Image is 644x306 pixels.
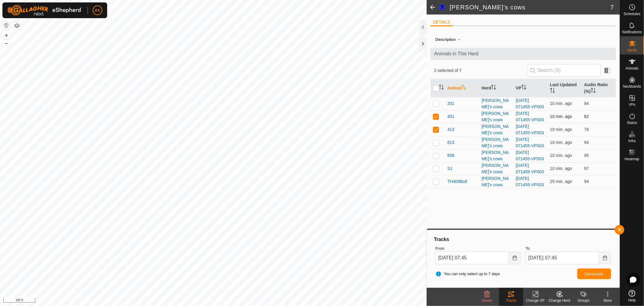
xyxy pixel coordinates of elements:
label: From [435,246,521,252]
p-sorticon: Activate to sort [462,86,466,90]
button: Choose Date [509,252,521,264]
th: Animal [445,79,479,97]
span: 76 [584,127,589,132]
div: [PERSON_NAME]'s cows [482,175,511,188]
span: 413 [447,126,454,133]
th: Herd [479,79,513,97]
a: Help [620,288,644,304]
button: Map Layers [13,22,21,29]
input: Search (S) [528,64,601,77]
button: Generate [577,269,611,279]
a: [DATE] 071455-VP003 [516,163,544,174]
li: DETAILS [431,19,453,26]
span: Aug 21, 2025, 7:35 AM [550,153,572,158]
span: 94 [584,140,589,145]
div: [PERSON_NAME]'s cows [482,97,511,110]
button: – [3,40,10,47]
span: Aug 21, 2025, 7:35 AM [550,101,572,106]
span: Aug 21, 2025, 7:35 AM [550,127,572,132]
p-sorticon: Activate to sort [550,89,555,94]
div: [PERSON_NAME]'s cows [482,110,511,123]
div: Change Herd [547,298,572,303]
span: 613 [447,139,454,146]
th: Audio Ratio (%) [582,79,616,97]
span: Infra [628,139,636,143]
span: Status [627,121,637,125]
div: Tracks [433,236,614,243]
span: Help [628,298,636,302]
button: Choose Date [599,252,611,264]
span: 401 [447,113,454,120]
span: 201 [447,100,454,107]
label: To [526,246,611,252]
span: Notifications [622,30,642,34]
span: Generate [585,272,604,276]
h2: [PERSON_NAME]'s cows [450,4,610,11]
div: Tracks [499,298,523,303]
span: AK [95,7,101,14]
p-sorticon: Activate to sort [439,86,444,90]
div: [PERSON_NAME]'s cows [482,136,511,149]
a: [DATE] 071455-VP003 [516,150,544,161]
p-sorticon: Activate to sort [591,89,596,94]
span: Animals in This Herd [434,50,612,57]
div: [PERSON_NAME]'s cows [482,149,511,162]
span: Herds [627,48,637,52]
span: Delete [482,298,492,303]
th: VP [513,79,547,97]
a: Privacy Policy [190,298,212,304]
a: Contact Us [219,298,237,304]
span: VPs [629,103,635,106]
div: [PERSON_NAME]'s cows [482,123,511,136]
a: [DATE] 071455-VP003 [516,111,544,122]
div: [PERSON_NAME]'s cows [482,162,511,175]
span: Aug 21, 2025, 7:20 AM [550,179,572,184]
img: Gallagher Logo [7,5,83,16]
a: [DATE] 071455-VP003 [516,137,544,148]
span: 82 [584,114,589,119]
span: 95 [584,153,589,158]
button: + [3,32,10,39]
span: Heatmap [625,157,639,161]
button: Reset Map [3,22,10,29]
span: TH408Bull [447,178,467,185]
span: - [456,34,462,44]
label: Description [435,37,456,42]
span: Aug 21, 2025, 7:35 AM [550,166,572,171]
div: Change VP [523,298,547,303]
span: S1 [447,165,453,172]
a: [DATE] 071455-VP003 [516,176,544,187]
span: Neckbands [623,85,641,88]
a: [DATE] 071455-VP003 [516,98,544,109]
span: 94 [584,101,589,106]
span: You can only select up to 7 days [435,271,500,277]
span: 7 [610,3,614,12]
span: Schedules [623,12,640,16]
p-sorticon: Activate to sort [521,86,526,90]
div: Groups [572,298,596,303]
th: Last Updated [548,79,582,97]
span: Animals [626,67,639,70]
span: Aug 21, 2025, 7:35 AM [550,140,572,145]
p-sorticon: Activate to sort [491,86,496,90]
a: [DATE] 071455-VP003 [516,124,544,135]
div: More [596,298,620,303]
span: Aug 21, 2025, 7:35 AM [550,114,572,119]
span: 94 [584,179,589,184]
span: 97 [584,166,589,171]
span: 2 selected of 7 [434,67,528,74]
span: 658 [447,152,454,159]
